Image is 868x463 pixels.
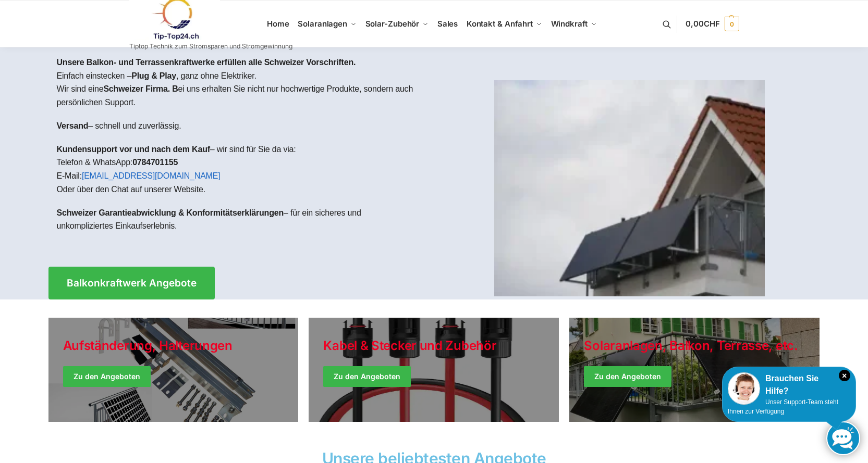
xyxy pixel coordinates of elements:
[48,267,215,299] a: Balkonkraftwerk Angebote
[494,80,765,296] img: Home 1
[48,47,434,251] div: Einfach einstecken – , ganz ohne Elektriker.
[361,1,433,47] a: Solar-Zubehör
[728,398,838,415] span: Unser Support-Team steht Ihnen zur Verfügung
[67,278,197,288] span: Balkonkraftwerk Angebote
[467,19,533,29] span: Kontakt & Anfahrt
[57,145,210,154] strong: Kundensupport vor und nach dem Kauf
[728,372,850,397] div: Brauchen Sie Hilfe?
[462,1,546,47] a: Kontakt & Anfahrt
[57,143,426,196] p: – wir sind für Sie da via: Telefon & WhatsApp: E-Mail: Oder über den Chat auf unserer Website.
[728,372,760,405] img: Customer service
[57,58,356,67] strong: Unsere Balkon- und Terrassenkraftwerke erfüllen alle Schweizer Vorschriften.
[365,19,420,29] span: Solar-Zubehör
[57,208,284,217] strong: Schweizer Garantieabwicklung & Konformitätserklärungen
[57,82,426,109] p: Wir sind eine ei uns erhalten Sie nicht nur hochwertige Produkte, sondern auch persönlichen Support.
[82,171,221,180] a: [EMAIL_ADDRESS][DOMAIN_NAME]
[725,17,739,31] span: 0
[433,1,462,47] a: Sales
[131,71,176,80] strong: Plug & Play
[551,19,588,29] span: Windkraft
[57,119,426,133] p: – schnell und zuverlässig.
[569,318,820,422] a: Winter Jackets
[132,158,178,167] strong: 0784701155
[129,43,292,49] p: Tiptop Technik zum Stromsparen und Stromgewinnung
[298,19,347,29] span: Solaranlagen
[546,1,601,47] a: Windkraft
[686,8,739,40] a: 0,00CHF 0
[103,84,178,93] strong: Schweizer Firma. B
[57,206,426,233] p: – für ein sicheres und unkompliziertes Einkaufserlebnis.
[57,121,89,130] strong: Versand
[309,318,559,422] a: Holiday Style
[294,1,361,47] a: Solaranlagen
[839,370,850,381] i: Schließen
[48,318,299,422] a: Holiday Style
[437,19,458,29] span: Sales
[704,19,720,29] span: CHF
[686,19,719,29] span: 0,00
